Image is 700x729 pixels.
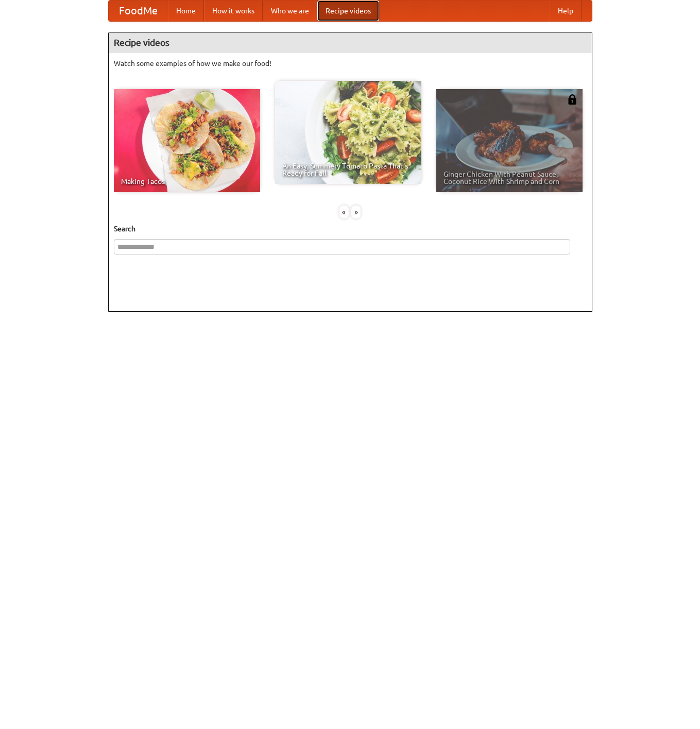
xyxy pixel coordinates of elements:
p: Watch some examples of how we make our food! [114,58,587,69]
a: Recipe videos [317,1,379,21]
div: « [339,206,349,218]
img: 483408.png [567,94,577,105]
a: An Easy, Summery Tomato Pasta That's Ready for Fall [275,81,421,184]
div: » [351,206,361,218]
a: How it works [204,1,263,21]
h4: Recipe videos [109,32,592,53]
a: Help [550,1,582,21]
span: Making Tacos [121,178,253,185]
h5: Search [114,224,587,234]
a: Who we are [263,1,317,21]
span: An Easy, Summery Tomato Pasta That's Ready for Fall [282,162,414,177]
a: Making Tacos [114,89,260,192]
a: Home [168,1,204,21]
a: FoodMe [109,1,168,21]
